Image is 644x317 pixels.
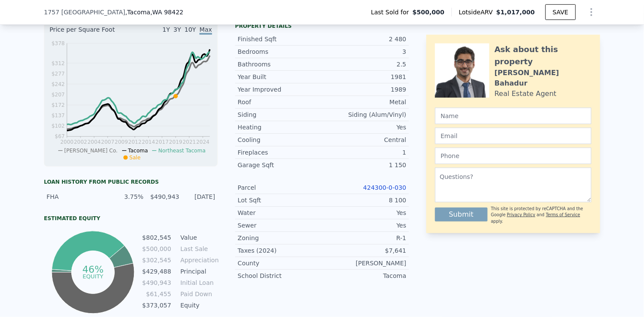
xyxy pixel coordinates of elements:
[142,244,172,254] td: $500,000
[238,183,322,192] div: Parcel
[238,135,322,144] div: Cooling
[322,271,406,280] div: Tacoma
[169,139,183,145] tspan: 2019
[183,139,196,145] tspan: 2021
[142,289,172,299] td: $61,455
[238,110,322,119] div: Siding
[495,43,591,68] div: Ask about this property
[322,110,406,119] div: Siding (Alum/Vinyl)
[322,148,406,157] div: 1
[185,192,215,201] div: [DATE]
[46,192,108,201] div: FHA
[238,85,322,94] div: Year Improved
[179,244,218,254] td: Last Sale
[322,47,406,56] div: 3
[51,40,65,46] tspan: $378
[238,35,322,43] div: Finished Sqft
[44,8,125,17] span: 1757 [GEOGRAPHIC_DATA]
[60,139,74,145] tspan: 2000
[322,161,406,169] div: 1 150
[238,161,322,169] div: Garage Sqft
[179,278,218,287] td: Initial Loan
[435,108,591,124] input: Name
[115,139,128,145] tspan: 2009
[322,259,406,267] div: [PERSON_NAME]
[322,221,406,230] div: Yes
[128,139,142,145] tspan: 2012
[435,208,488,221] button: Submit
[51,71,65,77] tspan: $277
[545,4,576,20] button: SAVE
[179,289,218,299] td: Paid Down
[156,139,169,145] tspan: 2017
[51,102,65,108] tspan: $172
[179,267,218,276] td: Principal
[142,267,172,276] td: $429,488
[495,89,557,99] div: Real Estate Agent
[179,233,218,242] td: Value
[51,123,65,129] tspan: $102
[142,278,172,287] td: $490,943
[495,68,591,89] div: [PERSON_NAME] Bahadur
[363,184,406,191] a: 424300-0-030
[196,139,210,145] tspan: 2024
[129,155,141,161] span: Sale
[583,3,600,21] button: Show Options
[238,246,322,255] div: Taxes (2024)
[238,98,322,106] div: Roof
[322,73,406,81] div: 1981
[238,234,322,242] div: Zoning
[459,8,496,17] span: Lotside ARV
[491,206,591,225] div: This site is protected by reCAPTCHA and the Google and apply.
[158,148,206,154] span: Northeast Tacoma
[142,300,172,310] td: $373,057
[238,47,322,56] div: Bedrooms
[412,8,445,17] span: $500,000
[179,255,218,265] td: Appreciation
[546,212,580,217] a: Terms of Service
[238,271,322,280] div: School District
[64,148,118,154] span: [PERSON_NAME] Co.
[238,208,322,217] div: Water
[322,234,406,242] div: R-1
[322,35,406,43] div: 2 480
[125,8,183,17] span: , Tacoma
[55,134,65,140] tspan: $67
[82,264,103,275] tspan: 46%
[322,246,406,255] div: $7,641
[74,139,87,145] tspan: 2002
[238,73,322,81] div: Year Built
[179,300,218,310] td: Equity
[435,128,591,144] input: Email
[322,60,406,69] div: 2.5
[142,233,172,242] td: $802,545
[51,92,65,98] tspan: $207
[185,26,196,33] span: 10Y
[87,139,101,145] tspan: 2004
[83,273,103,280] tspan: equity
[322,85,406,94] div: 1989
[51,60,65,66] tspan: $312
[435,148,591,164] input: Phone
[238,123,322,132] div: Heating
[238,259,322,267] div: County
[173,26,181,33] span: 3Y
[142,139,155,145] tspan: 2014
[149,192,179,201] div: $490,943
[51,112,65,119] tspan: $137
[113,192,143,201] div: 3.75%
[150,9,183,16] span: , WA 98422
[322,208,406,217] div: Yes
[496,9,535,16] span: $1,017,000
[50,25,131,39] div: Price per Square Foot
[199,26,212,35] span: Max
[322,135,406,144] div: Central
[142,255,172,265] td: $302,545
[128,148,148,154] span: Tacoma
[322,123,406,132] div: Yes
[322,196,406,205] div: 8 100
[238,60,322,69] div: Bathrooms
[51,81,65,87] tspan: $242
[44,178,218,185] div: Loan history from public records
[371,8,413,17] span: Last Sold for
